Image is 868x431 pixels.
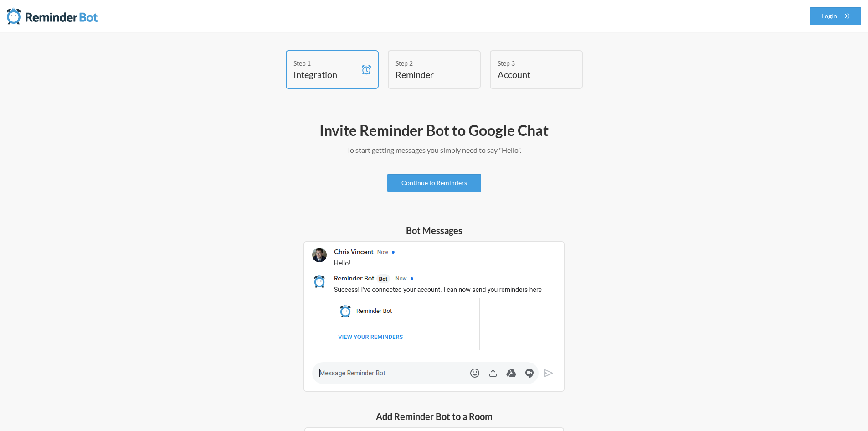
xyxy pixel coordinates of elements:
[170,121,699,140] h2: Invite Reminder Bot to Google Chat
[810,7,862,25] a: Login
[498,68,561,81] h4: Account
[7,7,98,25] img: Reminder Bot
[395,68,459,81] h4: Reminder
[170,145,699,156] p: To start getting messages you simply need to say "Hello".
[304,410,564,423] h5: Add Reminder Bot to a Room
[498,58,561,68] div: Step 3
[387,174,481,192] a: Continue to Reminders
[293,58,357,68] div: Step 1
[293,68,357,81] h4: Integration
[395,58,459,68] div: Step 2
[303,224,565,237] h5: Bot Messages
